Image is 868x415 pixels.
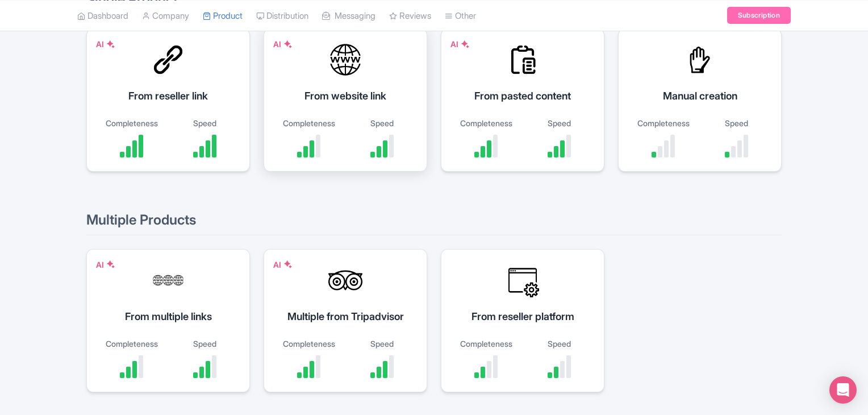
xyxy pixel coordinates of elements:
img: AI Symbol [283,260,293,269]
div: AI [273,259,293,271]
div: Completeness [278,338,340,350]
div: Completeness [278,117,340,129]
div: Completeness [101,117,162,129]
div: From pasted content [455,88,590,103]
div: AI [96,38,115,50]
div: Completeness [455,338,517,350]
div: Open Intercom Messenger [829,376,857,404]
div: AI [96,259,115,271]
div: AI [450,38,470,50]
div: AI [273,38,293,50]
div: Multiple from Tripadvisor [278,309,413,324]
div: Speed [528,117,590,129]
div: From reseller link [101,88,236,103]
img: AI Symbol [106,260,115,269]
div: Speed [174,117,236,129]
div: Completeness [101,338,162,350]
img: AI Symbol [461,40,470,49]
div: Speed [174,338,236,350]
div: From multiple links [101,309,236,324]
div: Speed [706,117,767,129]
div: Speed [351,338,413,350]
div: Speed [351,117,413,129]
div: From reseller platform [455,309,590,324]
div: Completeness [632,117,694,129]
a: Manual creation Completeness Speed [618,28,782,185]
div: Completeness [455,117,517,129]
div: Speed [528,338,590,350]
h2: Multiple Products [86,213,782,235]
div: From website link [278,88,413,103]
div: Manual creation [632,88,767,103]
img: AI Symbol [106,40,115,49]
a: Subscription [727,7,791,24]
img: AI Symbol [283,40,293,49]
